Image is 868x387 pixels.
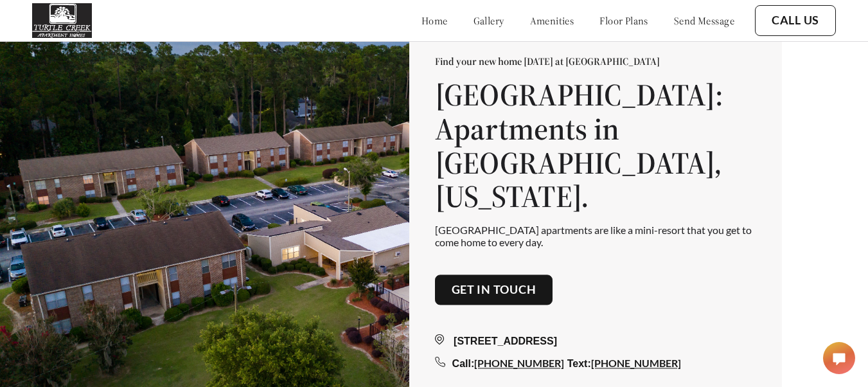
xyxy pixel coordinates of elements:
[452,283,536,297] a: Get in touch
[435,224,756,249] p: [GEOGRAPHIC_DATA] apartments are like a mini-resort that you get to come home to every day.
[435,78,756,214] h1: [GEOGRAPHIC_DATA]: Apartments in [GEOGRAPHIC_DATA], [US_STATE].
[755,5,836,36] button: Call Us
[530,14,574,27] a: amenities
[567,359,591,370] span: Text:
[591,357,681,370] a: [PHONE_NUMBER]
[674,14,734,27] a: send message
[474,357,564,370] a: [PHONE_NUMBER]
[452,359,475,370] span: Call:
[435,55,756,67] p: Find your new home [DATE] at [GEOGRAPHIC_DATA]
[435,274,553,305] button: Get in touch
[435,334,756,350] div: [STREET_ADDRESS]
[599,14,648,27] a: floor plans
[474,14,504,27] a: gallery
[421,14,448,27] a: home
[772,14,819,28] a: Call Us
[32,3,92,38] img: turtle_creek_logo.png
